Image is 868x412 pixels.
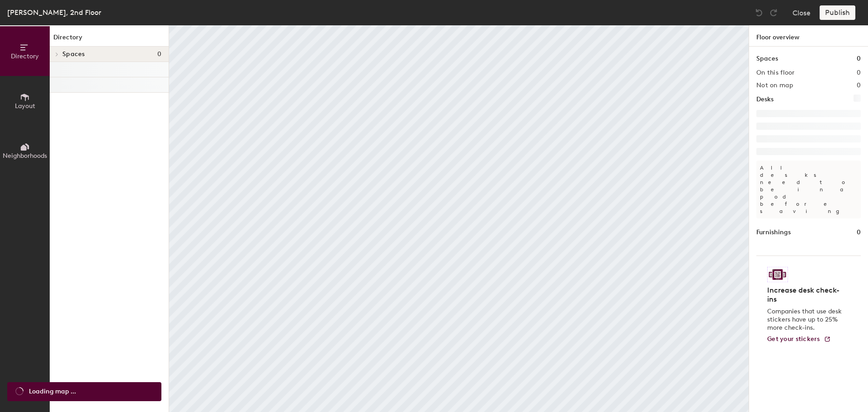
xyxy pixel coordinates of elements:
[15,102,35,110] span: Layout
[857,69,861,76] h2: 0
[755,8,764,17] img: Undo
[767,267,788,282] img: Sticker logo
[857,82,861,89] h2: 0
[7,7,101,18] div: [PERSON_NAME], 2nd Floor
[767,308,844,332] p: Companies that use desk stickers have up to 25% more check-ins.
[857,227,861,237] h1: 0
[29,387,76,397] span: Loading map ...
[767,336,831,343] a: Get your stickers
[756,82,793,89] h2: Not on map
[769,8,778,17] img: Redo
[62,51,85,58] span: Spaces
[756,227,791,237] h1: Furnishings
[756,95,774,104] h1: Desks
[756,69,795,76] h2: On this floor
[767,335,820,343] span: Get your stickers
[749,25,868,47] h1: Floor overview
[756,161,861,218] p: All desks need to be in a pod before saving
[11,52,39,60] span: Directory
[793,5,811,20] button: Close
[157,51,161,58] span: 0
[857,54,861,64] h1: 0
[767,286,844,304] h4: Increase desk check-ins
[169,25,749,412] canvas: Map
[756,54,778,64] h1: Spaces
[50,33,169,47] h1: Directory
[3,152,47,160] span: Neighborhoods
